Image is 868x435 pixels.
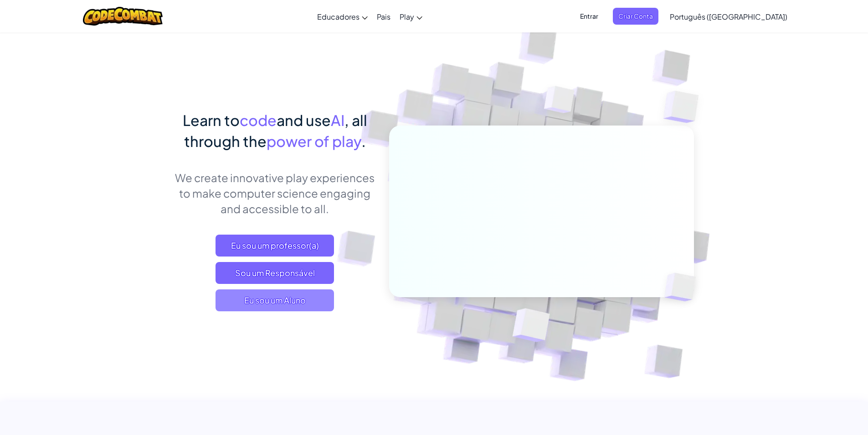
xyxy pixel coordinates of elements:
[361,132,366,150] span: .
[216,262,334,284] a: Sou um Responsável
[317,12,360,21] span: Educadores
[313,4,372,29] a: Educadores
[490,289,571,365] img: Overlap cubes
[613,8,658,25] button: Criar Conta
[216,289,334,311] button: Eu sou um Aluno
[575,8,604,25] button: Entrar
[645,68,724,146] img: Overlap cubes
[665,4,792,29] a: Português ([GEOGRAPHIC_DATA])
[649,254,717,320] img: Overlap cubes
[216,235,334,257] a: Eu sou um professor(a)
[175,170,375,216] p: We create innovative play experiences to make computer science engaging and accessible to all.
[372,4,395,29] a: Pais
[670,12,787,21] span: Português ([GEOGRAPHIC_DATA])
[395,4,427,29] a: Play
[240,111,277,129] span: code
[331,111,344,129] span: AI
[400,12,414,21] span: Play
[183,111,240,129] span: Learn to
[277,111,331,129] span: and use
[83,7,163,26] img: CodeCombat logo
[267,132,361,150] span: power of play
[527,68,592,136] img: Overlap cubes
